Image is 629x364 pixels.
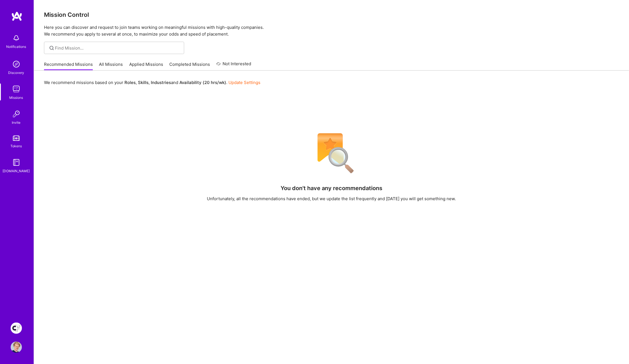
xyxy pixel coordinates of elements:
p: We recommend missions based on your , , and . [44,80,260,85]
img: bell [11,32,22,44]
img: guide book [11,157,22,168]
div: Unfortunately, all the recommendations have ended, but we update the list frequently and [DATE] y... [207,196,456,202]
a: Recommended Missions [44,61,93,71]
i: icon SearchGrey [48,45,55,51]
div: [DOMAIN_NAME] [3,168,30,174]
a: Creative Fabrica Project Team [9,323,23,334]
img: tokens [13,136,20,141]
a: Not Interested [216,60,251,71]
img: No Results [308,130,355,177]
img: discovery [11,59,22,70]
img: User Avatar [11,342,22,353]
h4: You don't have any recommendations [281,185,382,192]
a: Applied Missions [129,61,163,71]
img: teamwork [11,83,22,95]
b: Roles [124,80,136,85]
div: Tokens [11,143,22,149]
a: All Missions [99,61,123,71]
input: Find Mission... [55,45,180,51]
b: Industries [151,80,171,85]
a: User Avatar [9,342,23,353]
b: Availability (20 hrs/wk) [179,80,226,85]
div: Discovery [8,70,24,76]
a: Update Settings [228,80,260,85]
p: Here you can discover and request to join teams working on meaningful missions with high-quality ... [44,24,619,38]
b: Skills [138,80,149,85]
img: logo [11,11,22,21]
img: Creative Fabrica Project Team [11,323,22,334]
div: Notifications [6,44,26,50]
a: Completed Missions [170,61,210,71]
img: Invite [11,108,22,120]
div: Missions [10,95,23,101]
h3: Mission Control [44,11,619,18]
div: Invite [12,120,21,125]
